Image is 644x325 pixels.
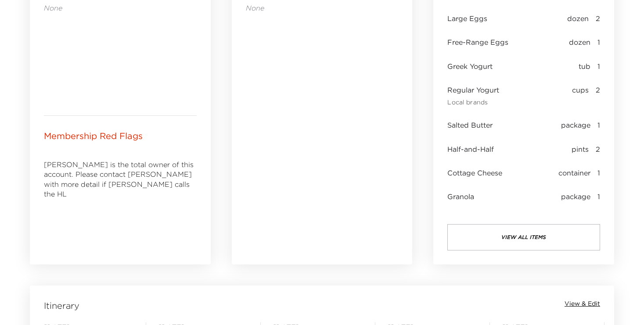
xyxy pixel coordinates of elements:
[572,85,589,106] span: cups
[558,168,590,178] span: container
[569,37,590,47] span: dozen
[447,120,493,130] span: Salted Butter
[447,14,487,23] span: Large Eggs
[567,14,589,23] span: dozen
[447,85,499,95] span: Regular Yogurt
[447,37,508,47] span: Free-Range Eggs
[447,144,494,154] span: Half-and-Half
[447,61,493,71] span: Greek Yogurt
[579,61,590,71] span: tub
[596,85,600,106] span: 2
[447,168,502,178] span: Cottage Cheese
[447,192,474,201] span: Granola
[561,192,590,201] span: package
[44,160,197,199] p: [PERSON_NAME] is the total owner of this account. Please contact [PERSON_NAME] with more detail i...
[447,224,600,250] button: view all items
[596,14,600,23] span: 2
[44,3,197,13] p: None
[597,37,600,47] span: 1
[596,144,600,154] span: 2
[561,120,590,130] span: package
[597,168,600,178] span: 1
[565,300,600,308] button: View & Edit
[246,3,399,13] p: None
[447,99,499,107] span: Local brands
[597,192,600,201] span: 1
[44,130,143,142] p: Membership Red Flags
[597,120,600,130] span: 1
[597,61,600,71] span: 1
[44,300,79,312] span: Itinerary
[572,144,589,154] span: pints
